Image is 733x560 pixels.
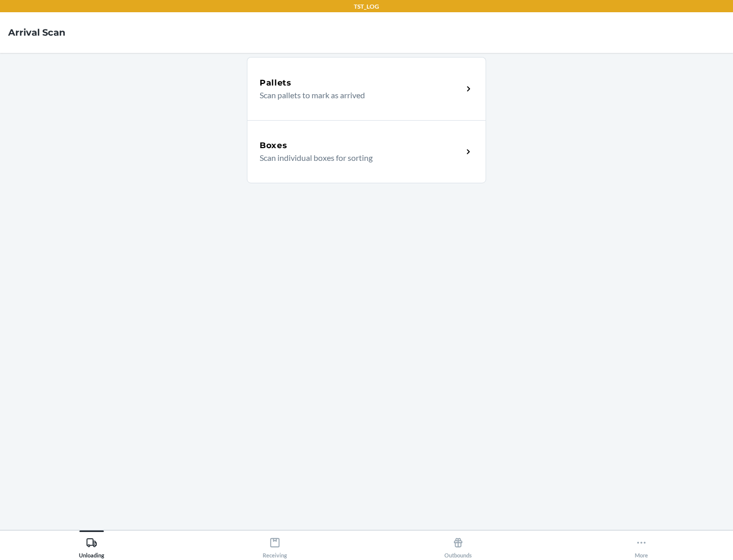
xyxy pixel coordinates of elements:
p: Scan pallets to mark as arrived [260,89,455,101]
button: Receiving [183,530,366,558]
p: TST_LOG [354,2,379,11]
div: More [635,533,648,558]
h4: Arrival Scan [8,26,65,39]
p: Scan individual boxes for sorting [260,152,455,164]
a: BoxesScan individual boxes for sorting [247,120,486,183]
div: Unloading [79,533,104,558]
div: Outbounds [444,533,472,558]
button: More [550,530,733,558]
h5: Boxes [260,139,288,152]
h5: Pallets [260,77,292,89]
button: Outbounds [366,530,550,558]
div: Receiving [263,533,287,558]
a: PalletsScan pallets to mark as arrived [247,57,486,120]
